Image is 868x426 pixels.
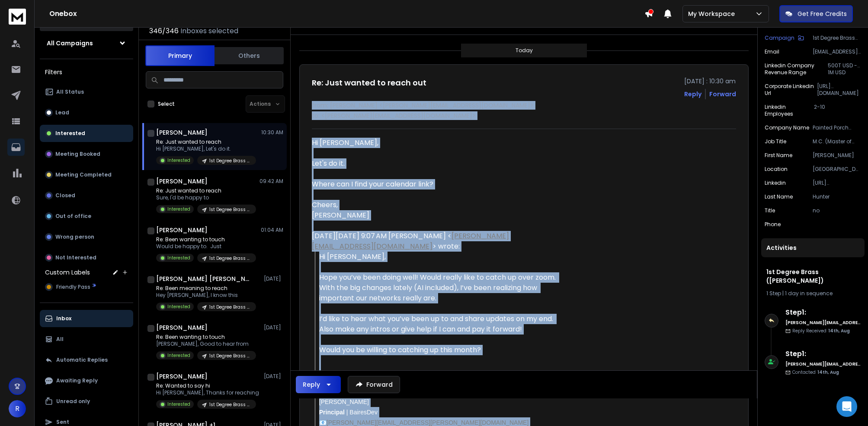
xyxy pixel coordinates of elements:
h1: [PERSON_NAME] [156,372,208,381]
p: to: <[PERSON_NAME][EMAIL_ADDRESS][DOMAIN_NAME]> [312,111,736,120]
p: 1st Degree Brass ([PERSON_NAME]) [209,158,251,164]
button: Meeting Booked [40,145,133,163]
p: Re: Just wanted to reach [156,139,256,145]
p: Sure, I'd be happy to [156,194,256,201]
p: Today [516,47,533,54]
p: [DATE] : 10:30 am [684,77,736,85]
p: Interested [167,255,190,261]
p: Re: Been meaning to reach [156,285,256,292]
p: [GEOGRAPHIC_DATA], [US_STATE], [GEOGRAPHIC_DATA] [813,166,861,173]
p: Unread only [56,398,90,405]
p: 10:30 AM [261,129,283,136]
div: Hi [PERSON_NAME], [312,138,564,221]
h3: Custom Labels [45,268,90,277]
div: Where can I find your calendar link? [312,179,564,189]
p: 1st Degree Brass ([PERSON_NAME]) [209,401,251,408]
p: Email [765,48,779,55]
p: job title [765,138,786,145]
label: Select [158,101,175,107]
p: Get Free Credits [798,9,847,18]
p: 09:42 AM [259,178,283,185]
p: Inbox [56,315,71,322]
p: Interested [167,303,190,310]
button: Primary [145,45,215,66]
p: Phone [765,221,781,228]
p: linkedin employees [765,104,814,117]
h3: Filters [40,66,133,78]
div: Forward [709,90,736,98]
button: Forward [348,376,400,393]
button: Get Free Credits [779,5,853,22]
img: logo [9,9,26,25]
p: Re: Wanted to say hi [156,382,259,389]
p: Lead [55,109,69,116]
a: [PERSON_NAME][EMAIL_ADDRESS][DOMAIN_NAME] [312,231,509,251]
span: [PERSON_NAME] [319,398,369,405]
span: 346 / 346 [149,26,179,36]
p: Hi [PERSON_NAME], Thanks for reaching [156,389,259,396]
div: [DATE][DATE] 9:07 AM [PERSON_NAME] < > wrote: [312,231,564,252]
span: Friendly Pass [56,284,90,290]
button: Wrong person [40,228,133,246]
button: R [9,400,26,417]
p: Closed [55,192,75,199]
button: Friendly Pass [40,278,133,296]
p: Interested [167,157,190,164]
p: Meeting Booked [55,151,100,158]
p: My Workspace [688,9,738,18]
p: linkedin company revenue range [765,62,828,76]
button: Lead [40,104,133,121]
button: Automatic Replies [40,351,133,369]
p: 1st Degree Brass ([PERSON_NAME]) [209,255,251,262]
p: 1st Degree Brass ([PERSON_NAME]) [209,304,251,310]
p: Sent [56,419,69,426]
h1: [PERSON_NAME] [PERSON_NAME] [156,275,251,283]
p: Meeting Completed [55,171,112,178]
span: 1 Step [766,290,781,297]
p: Re: Been wanting to touch [156,334,256,341]
p: Interested [55,130,85,137]
div: Would you be willing to catching up this month? [319,345,564,366]
p: 01:04 AM [261,227,283,234]
p: location [765,166,788,173]
button: Reply [684,90,701,98]
span: 1 day in sequence [785,290,833,297]
p: M.C. (Master of Communication) [813,138,861,145]
p: 2-10 [814,104,861,117]
button: Inbox [40,310,133,327]
span: 14th, Aug [817,369,839,376]
button: Reply [296,376,341,393]
p: Re: Been wanting to touch [156,236,256,243]
h1: [PERSON_NAME] [156,226,208,234]
button: Awaiting Reply [40,372,133,389]
p: [PERSON_NAME], Good to hear from [156,341,256,347]
p: Interested [167,206,190,212]
p: Last Name [765,193,793,200]
p: Hunter [813,193,861,200]
div: Open Intercom Messenger [836,396,857,417]
p: [PERSON_NAME] [813,152,861,159]
p: from: [PERSON_NAME] <[PERSON_NAME][EMAIL_ADDRESS][DOMAIN_NAME]> [312,101,736,110]
button: Closed [40,187,133,204]
span: 📧 [319,419,327,426]
button: Meeting Completed [40,166,133,183]
p: Interested [167,352,190,359]
button: Out of office [40,208,133,225]
p: All [56,336,64,343]
p: Out of office [55,213,91,220]
span: 14th, Aug [828,328,850,334]
h6: Step 1 : [785,307,861,318]
p: All Status [56,88,84,95]
h1: All Campaigns [47,39,93,47]
button: All Campaigns [40,35,133,52]
p: Company Name [765,124,809,131]
p: 1st Degree Brass ([PERSON_NAME]) [813,35,861,41]
p: Not Interested [55,254,96,261]
h6: [PERSON_NAME][EMAIL_ADDRESS][DOMAIN_NAME] [785,319,861,326]
strong: Principal [319,409,345,416]
p: [URL][DOMAIN_NAME] [813,180,861,186]
h1: Re: Just wanted to reach out [312,77,426,89]
p: Campaign [765,35,794,41]
p: First Name [765,152,792,159]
